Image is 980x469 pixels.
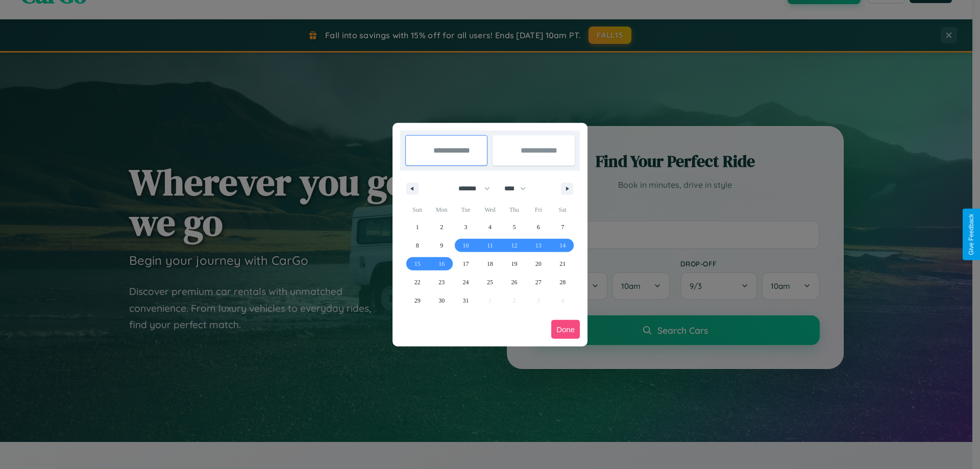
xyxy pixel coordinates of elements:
[454,202,478,218] span: Tue
[463,236,469,255] span: 10
[438,273,445,291] span: 23
[405,218,429,236] button: 1
[511,236,517,255] span: 12
[463,255,469,273] span: 17
[526,218,550,236] button: 6
[429,236,453,255] button: 9
[405,273,429,291] button: 22
[478,273,502,291] button: 25
[502,273,526,291] button: 26
[414,255,421,273] span: 15
[438,255,445,273] span: 16
[488,218,492,236] span: 4
[487,273,493,291] span: 25
[478,255,502,273] button: 18
[454,273,478,291] button: 24
[502,236,526,255] button: 12
[502,255,526,273] button: 19
[559,255,566,273] span: 21
[429,255,453,273] button: 16
[551,255,575,273] button: 21
[405,255,429,273] button: 15
[551,236,575,255] button: 14
[559,236,566,255] span: 14
[429,273,453,291] button: 23
[526,202,550,218] span: Fri
[502,202,526,218] span: Thu
[463,273,469,291] span: 24
[535,273,542,291] span: 27
[454,255,478,273] button: 17
[414,273,421,291] span: 22
[559,273,566,291] span: 28
[405,236,429,255] button: 8
[526,236,550,255] button: 13
[535,255,542,273] span: 20
[502,218,526,236] button: 5
[416,236,419,255] span: 8
[526,255,550,273] button: 20
[551,320,580,339] button: Done
[551,273,575,291] button: 28
[535,236,542,255] span: 13
[454,218,478,236] button: 3
[454,291,478,310] button: 31
[487,255,493,273] span: 18
[463,291,469,310] span: 31
[438,291,445,310] span: 30
[464,218,468,236] span: 3
[478,236,502,255] button: 11
[454,236,478,255] button: 10
[526,273,550,291] button: 27
[511,255,517,273] span: 19
[561,218,564,236] span: 7
[512,218,516,236] span: 5
[478,202,502,218] span: Wed
[405,291,429,310] button: 29
[440,218,443,236] span: 2
[551,202,575,218] span: Sat
[511,273,517,291] span: 26
[487,236,493,255] span: 11
[414,291,421,310] span: 29
[551,218,575,236] button: 7
[478,218,502,236] button: 4
[537,218,540,236] span: 6
[440,236,443,255] span: 9
[968,214,975,255] div: Give Feedback
[429,218,453,236] button: 2
[429,291,453,310] button: 30
[429,202,453,218] span: Mon
[405,202,429,218] span: Sun
[416,218,419,236] span: 1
